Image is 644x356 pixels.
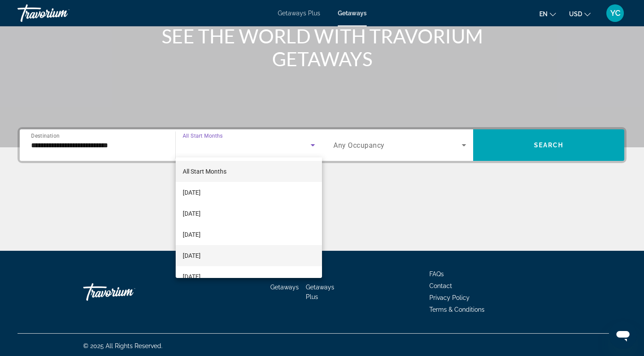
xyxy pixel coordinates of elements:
[183,229,201,240] span: [DATE]
[183,208,201,219] span: [DATE]
[183,271,201,282] span: [DATE]
[183,250,201,261] span: [DATE]
[183,168,226,175] span: All Start Months
[183,187,201,198] span: [DATE]
[609,321,637,349] iframe: Button to launch messaging window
